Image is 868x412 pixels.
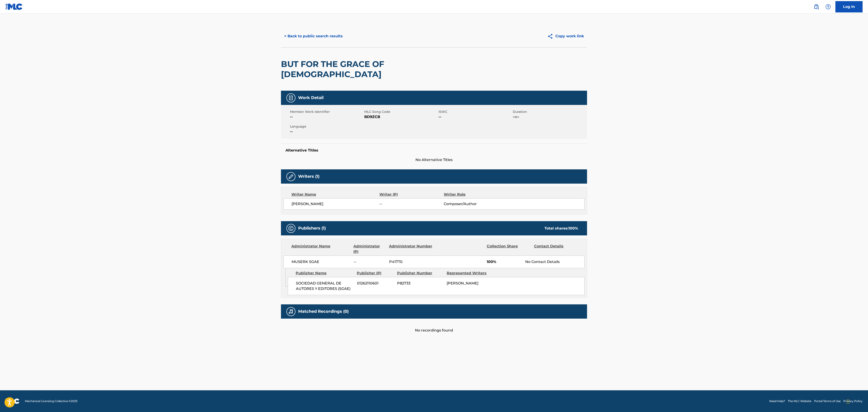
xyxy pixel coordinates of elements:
[298,226,326,231] h5: Publishers (1)
[439,109,512,114] span: ISWC
[812,2,821,11] a: Public Search
[288,95,294,101] img: Work Detail
[281,59,465,79] h2: BUT FOR THE GRACE OF [DEMOGRAPHIC_DATA]
[354,259,386,265] span: --
[5,398,19,404] img: logo
[364,114,437,120] span: BD9ZCB
[444,201,502,207] span: Composer/Author
[788,399,811,403] a: The MLC Website
[447,281,478,285] span: [PERSON_NAME]
[25,399,77,403] span: Mechanical Licensing Collective © 2025
[513,109,586,114] span: Duration
[290,124,363,129] span: Language
[290,114,363,120] span: --
[288,174,294,179] img: Writers
[290,109,363,114] span: Member Work Identifier
[353,244,386,254] div: Administrator IPI
[292,201,379,207] span: [PERSON_NAME]
[835,1,863,12] a: Log In
[843,399,863,403] a: Privacy Policy
[281,319,587,333] div: No recordings found
[290,129,363,134] span: --
[845,390,868,412] iframe: Chat Widget
[379,201,444,207] span: --
[281,157,587,163] span: No Alternative Titles
[824,2,833,11] div: Help
[568,226,578,230] span: 100 %
[814,4,819,9] img: search
[487,259,522,265] span: 100%
[444,192,502,197] div: Writer Role
[769,399,785,403] a: Need Help?
[513,114,586,120] span: --:--
[357,281,394,286] span: 01262110601
[397,281,443,286] span: P82733
[397,270,443,276] div: Publisher Number
[534,244,578,254] div: Contact Details
[487,244,531,254] div: Collection Share
[544,226,578,231] div: Total shares:
[389,259,433,265] span: P417T0
[379,192,444,197] div: Writer IPI
[547,33,555,39] img: Copy work link
[291,244,350,254] div: Administrator Name
[847,395,849,408] div: Drag
[525,259,584,265] div: No Contact Details
[296,281,354,291] span: SOCIEDAD GENERAL DE AUTORES Y EDITORES (SGAE)
[292,259,350,265] span: MUSERK SGAE
[285,148,583,153] h5: Alternative Titles
[291,192,379,197] div: Writer Name
[298,95,324,100] h5: Work Detail
[281,31,346,42] button: < Back to public search results
[814,399,841,403] a: Portal Terms of Use
[357,270,394,276] div: Publisher IPI
[298,174,319,179] h5: Writers (1)
[288,309,294,314] img: Matched Recordings
[439,114,512,120] span: --
[5,3,23,10] img: MLC Logo
[298,309,349,314] h5: Matched Recordings (0)
[825,4,831,9] img: help
[389,244,433,254] div: Administrator Number
[296,270,353,276] div: Publisher Name
[544,31,587,42] button: Copy work link
[288,226,294,231] img: Publishers
[364,109,437,114] span: MLC Song Code
[447,270,493,276] div: Represented Writers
